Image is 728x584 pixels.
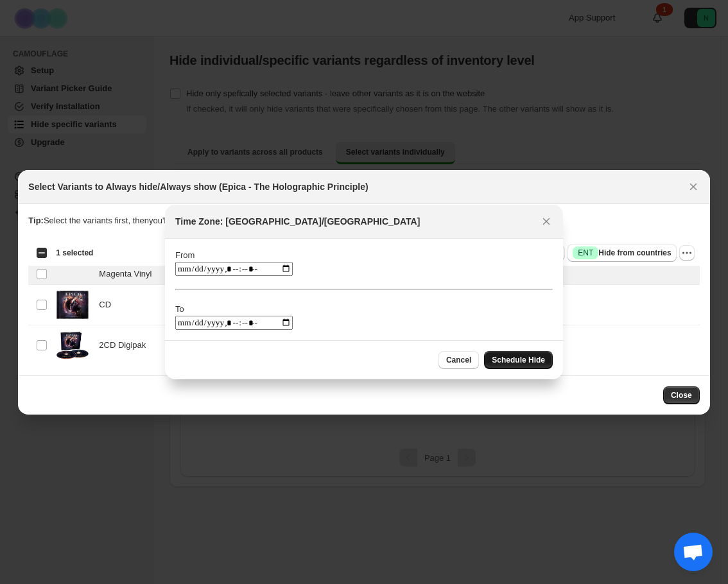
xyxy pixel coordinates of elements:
span: Cancel [446,355,471,365]
label: From [175,250,195,260]
button: Close [663,386,700,404]
p: Select the variants first, then you'll see bulk action buttons [28,214,699,227]
h2: Time Zone: [GEOGRAPHIC_DATA]/[GEOGRAPHIC_DATA] [175,215,420,228]
button: Cancel [438,351,479,369]
td: 33 [508,325,699,365]
span: Hide from countries [573,246,671,259]
strong: Tip: [28,216,44,225]
td: 0 [508,263,699,284]
span: 1 selected [56,248,93,258]
span: ENT [578,248,593,258]
span: Magenta Vinyl [99,268,159,280]
button: SuccessENTHide from countries [568,244,676,262]
span: Close [671,390,692,400]
img: 105356.jpg [56,289,89,321]
button: Close [684,178,702,196]
span: 2CD Digipak [99,339,153,352]
span: CD [99,298,118,311]
label: To [175,304,184,314]
a: Open chat [674,533,713,571]
button: Close [537,212,555,230]
td: 307 [508,284,699,325]
span: Schedule Hide [492,355,545,365]
button: More actions [679,245,695,261]
img: 105354.png [56,329,89,361]
h2: Select Variants to Always hide/Always show (Epica - The Holographic Principle) [28,180,368,193]
button: Schedule Hide [484,351,553,369]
